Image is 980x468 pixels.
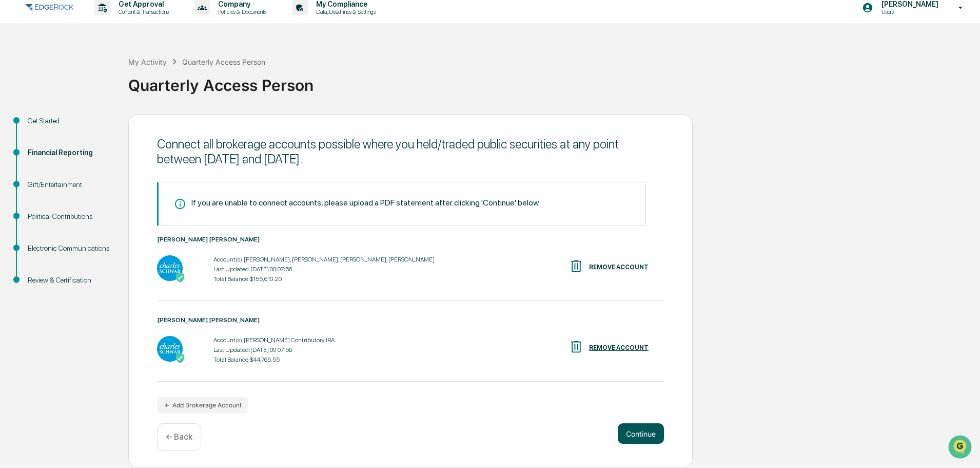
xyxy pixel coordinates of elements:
[618,423,664,444] button: Continue
[174,82,187,94] button: Start new chat
[28,275,112,286] div: Review & Certification
[35,79,168,89] div: Start new chat
[28,211,112,222] div: Political Contributions
[157,397,248,414] button: Add Brokerage Account
[128,68,975,95] div: Quarterly Access Person
[569,258,584,274] img: REMOVE ACCOUNT
[28,147,112,158] div: Financial Reporting
[569,339,584,354] img: REMOVE ACCOUNT
[175,353,185,363] img: Active
[157,236,664,243] div: [PERSON_NAME] [PERSON_NAME]
[28,243,112,254] div: Electronic Communications
[10,22,187,38] p: How can we help?
[28,116,112,126] div: Get Started
[213,256,435,263] div: Account(s): [PERSON_NAME], [PERSON_NAME], [PERSON_NAME], [PERSON_NAME]
[589,344,649,351] div: REMOVE ACCOUNT
[6,145,69,163] a: 🔎Data Lookup
[128,58,167,66] div: My Activity
[210,8,271,15] p: Policies & Documents
[873,8,944,15] p: Users
[10,130,18,139] div: 🖐️
[6,125,70,144] a: 🖐️Preclearance
[35,89,130,97] div: We're available if you need us!
[25,2,74,14] img: logo
[157,255,183,281] img: Charles Schwab - Active
[21,149,65,159] span: Data Lookup
[175,272,185,283] img: Active
[72,174,124,182] a: Powered byPylon
[21,129,66,140] span: Preclearance
[10,79,29,97] img: 1746055101610-c473b297-6a78-478c-a979-82029cc54cd1
[10,150,18,158] div: 🔎
[157,137,664,166] div: Connect all brokerage accounts possible where you held/traded public securities at any point betw...
[213,266,435,273] div: Last Updated: [DATE] 00:07:56
[213,356,335,363] div: Total Balance: $44,765.55
[213,346,335,353] div: Last Updated: [DATE] 00:07:56
[110,8,174,15] p: Content & Transactions
[74,130,83,139] div: 🗄️
[70,125,131,144] a: 🗄️Attestations
[85,129,127,140] span: Attestations
[213,336,335,344] div: Account(s): [PERSON_NAME] Contributory IRA
[947,434,975,462] iframe: Open customer support
[157,316,664,324] div: [PERSON_NAME] [PERSON_NAME]
[28,179,112,190] div: Gift/Entertainment
[182,58,265,66] div: Quarterly Access Person
[213,275,435,283] div: Total Balance: $155,610.20
[589,264,649,271] div: REMOVE ACCOUNT
[308,8,381,15] p: Data, Deadlines & Settings
[166,432,192,442] p: ← Back
[191,198,540,208] div: If you are unable to connect accounts, please upload a PDF statement after clicking 'Continue' be...
[157,336,183,362] img: Charles Schwab - Active
[102,174,124,182] span: Pylon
